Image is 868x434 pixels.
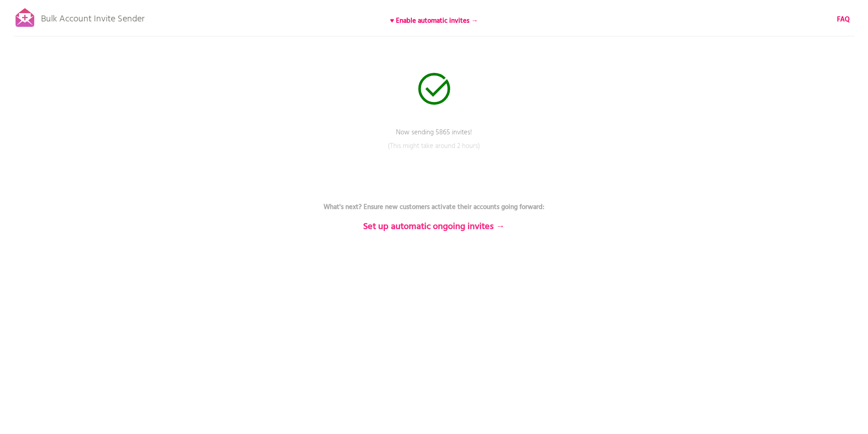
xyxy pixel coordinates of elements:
p: Now sending 5865 invites! [298,128,571,150]
p: (This might take around 2 hours) [298,141,571,164]
b: FAQ [837,14,850,25]
p: Bulk Account Invite Sender [41,5,144,28]
b: ♥ Enable automatic invites → [390,15,478,26]
b: Set up automatic ongoing invites → [363,220,505,234]
a: FAQ [837,15,850,25]
b: What's next? Ensure new customers activate their accounts going forward: [324,202,544,213]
